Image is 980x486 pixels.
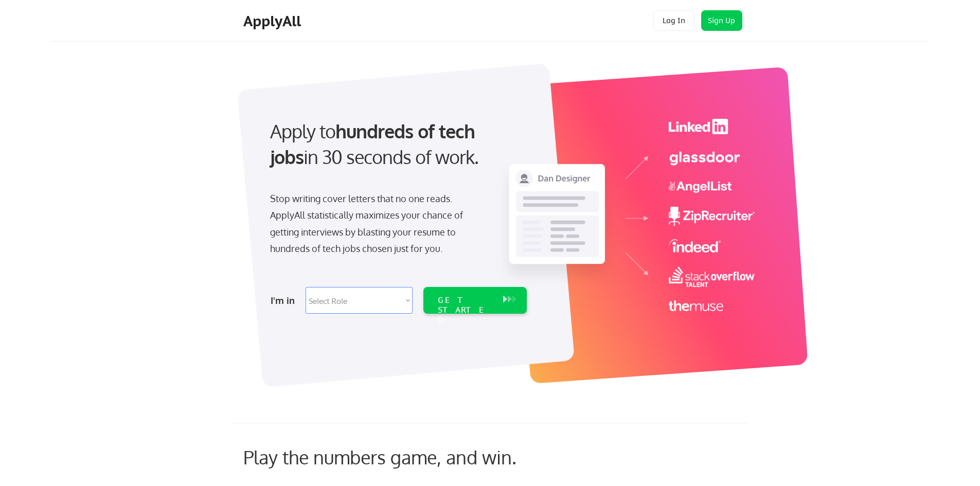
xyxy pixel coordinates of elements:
button: Sign Up [701,10,742,31]
div: I'm in [271,292,299,309]
button: Log In [653,10,694,31]
div: Play the numbers game, and win. [243,446,562,468]
div: GET STARTED [438,295,493,325]
div: ApplyAll [243,12,304,30]
div: Apply to in 30 seconds of work. [270,118,523,170]
div: Stop writing cover letters that no one reads. ApplyAll statistically maximizes your chance of get... [270,190,482,257]
strong: hundreds of tech jobs [270,119,479,168]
